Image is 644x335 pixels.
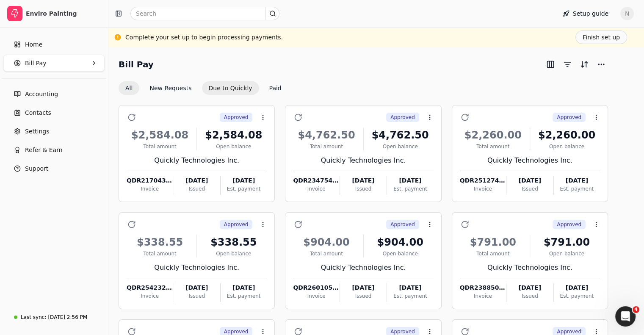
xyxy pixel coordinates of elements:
div: Quickly Technologies Inc. [127,263,267,273]
div: Quickly Technologies Inc. [460,263,600,273]
div: Est. payment [387,292,433,300]
div: Total amount [293,143,359,150]
div: $2,260.00 [533,127,600,143]
div: Quickly Technologies Inc. [293,155,433,166]
div: Est. payment [221,292,267,300]
div: Quickly Technologies Inc. [293,263,433,273]
span: Approved [224,221,249,228]
button: Refer & Earn [3,141,105,158]
div: Total amount [293,250,359,257]
span: Settings [25,127,49,136]
div: Invoice [293,292,339,300]
span: Home [25,40,42,49]
button: Bill Pay [3,55,105,72]
div: [DATE] [173,176,220,185]
div: Quickly Technologies Inc. [460,155,600,166]
div: Invoice [127,185,173,193]
div: QDR260105--004 [293,283,339,292]
div: QDR254232-0136 [127,283,173,292]
div: [DATE] [387,283,433,292]
div: Est. payment [387,185,433,193]
div: Invoice [460,185,506,193]
div: Invoice [293,185,339,193]
div: Total amount [127,250,193,257]
button: Sort [578,58,591,71]
button: Support [3,160,105,177]
div: [DATE] [506,283,553,292]
div: Total amount [460,250,526,257]
div: [DATE] [554,176,600,185]
div: [DATE] [221,176,267,185]
div: Est. payment [221,185,267,193]
span: Approved [557,114,581,121]
span: Support [25,164,48,173]
div: Total amount [460,143,526,150]
button: New Requests [143,81,198,95]
span: Approved [557,221,581,228]
button: Setup guide [556,7,615,20]
div: $2,260.00 [460,127,526,143]
iframe: Intercom live chat [615,306,636,327]
div: [DATE] [340,176,387,185]
a: Contacts [3,104,105,121]
div: $904.00 [293,235,359,250]
a: Last sync:[DATE] 2:56 PM [3,310,105,325]
div: $2,584.08 [200,127,267,143]
div: Enviro Painting [26,9,101,18]
div: $338.55 [127,235,193,250]
div: $904.00 [367,235,434,250]
span: Approved [390,221,415,228]
div: QDR238850-02-1 [460,283,506,292]
button: More [594,58,608,71]
div: [DATE] [173,283,220,292]
span: Bill Pay [25,59,46,68]
div: QDR234754-1-1 [293,176,339,185]
div: Quickly Technologies Inc. [127,155,267,166]
div: $2,584.08 [127,127,193,143]
div: [DATE] [221,283,267,292]
div: $791.00 [460,235,526,250]
span: Approved [224,114,249,121]
div: [DATE] [387,176,433,185]
div: $4,762.50 [367,127,434,143]
a: Home [3,36,105,53]
input: Search [130,7,279,20]
span: Contacts [25,108,51,117]
div: [DATE] 2:56 PM [48,313,87,321]
div: Issued [506,185,553,193]
div: Est. payment [554,185,600,193]
div: Issued [173,292,220,300]
a: Accounting [3,86,105,102]
div: Issued [340,185,387,193]
button: N [620,7,634,20]
span: Approved [390,114,415,121]
div: Open balance [367,250,434,257]
div: [DATE] [506,176,553,185]
div: $338.55 [200,235,267,250]
div: [DATE] [340,283,387,292]
div: Issued [173,185,220,193]
div: QDR217043-86 [127,176,173,185]
div: Open balance [367,143,434,150]
span: Accounting [25,90,58,99]
button: Finish set up [575,30,627,44]
div: Open balance [200,143,267,150]
div: Invoice filter options [119,81,288,95]
button: Due to Quickly [202,81,259,95]
a: Settings [3,123,105,140]
button: Paid [263,81,288,95]
div: Est. payment [554,292,600,300]
span: Refer & Earn [25,146,63,155]
div: Total amount [127,143,193,150]
div: $4,762.50 [293,127,359,143]
div: Invoice [127,292,173,300]
div: QDR251274-812 [460,176,506,185]
div: $791.00 [533,235,600,250]
div: Invoice [460,292,506,300]
div: Open balance [200,250,267,257]
div: Last sync: [21,313,46,321]
div: [DATE] [554,283,600,292]
div: Open balance [533,143,600,150]
h2: Bill Pay [119,58,154,71]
